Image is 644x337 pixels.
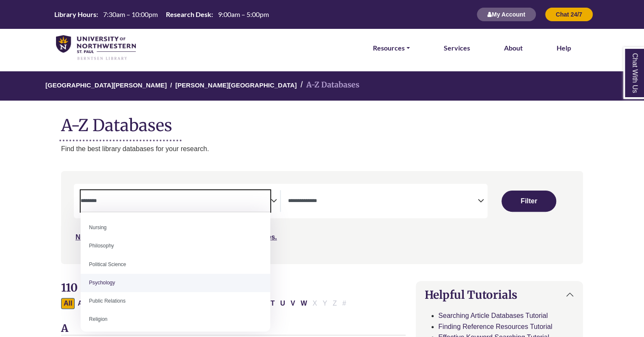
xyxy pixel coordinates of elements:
[444,42,470,53] a: Services
[81,310,270,329] li: Religion
[61,281,136,295] span: 110 Databases
[81,256,270,274] li: Political Science
[81,292,270,310] li: Public Relations
[61,71,583,101] nav: breadcrumb
[51,10,98,19] th: Library Hours:
[298,298,310,309] button: Filter Results W
[61,143,583,154] p: Find the best library databases for your research.
[501,191,556,212] button: Submit for Search Results
[81,274,270,292] li: Psychology
[288,298,298,309] button: Filter Results V
[545,11,593,18] a: Chat 24/7
[545,7,593,22] button: Chat 24/7
[76,233,277,241] a: Not sure where to start? Check our Recommended Databases.
[61,109,583,135] h1: A-Z Databases
[51,10,272,20] a: Hours Today
[557,42,571,53] a: Help
[81,198,271,205] textarea: Search
[277,298,288,309] button: Filter Results U
[218,10,269,18] span: 9:00am – 5:00pm
[51,10,272,18] table: Hours Today
[103,10,158,18] span: 7:30am – 10:00pm
[61,298,75,309] button: All
[416,281,582,308] button: Helpful Tutorials
[162,10,213,19] th: Research Desk:
[61,299,350,306] div: Alpha-list to filter by first letter of database name
[56,35,136,61] img: library_home
[297,79,359,91] li: A-Z Databases
[288,198,478,205] textarea: Search
[61,171,583,264] nav: Search filters
[268,298,277,309] button: Filter Results T
[81,237,270,255] li: Philosophy
[81,219,270,237] li: Nursing
[61,323,406,335] h3: A
[75,298,85,309] button: Filter Results A
[45,80,167,89] a: [GEOGRAPHIC_DATA][PERSON_NAME]
[504,42,523,53] a: About
[476,7,536,22] button: My Account
[175,80,297,89] a: [PERSON_NAME][GEOGRAPHIC_DATA]
[373,42,410,53] a: Resources
[438,323,552,330] a: Finding Reference Resources Tutorial
[438,312,548,319] a: Searching Article Databases Tutorial
[476,11,536,18] a: My Account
